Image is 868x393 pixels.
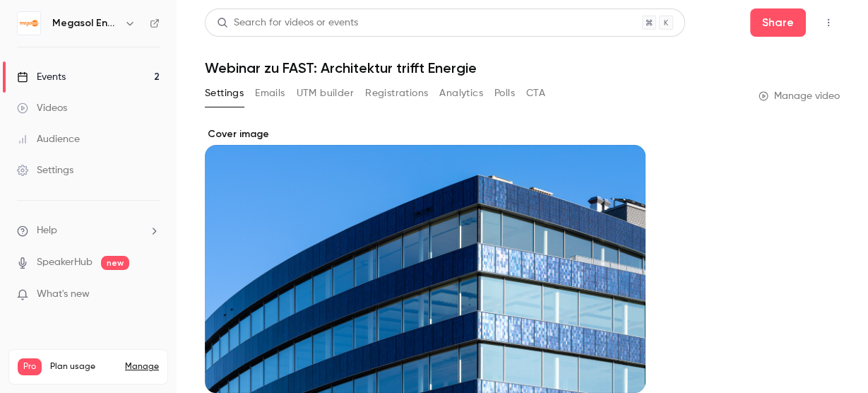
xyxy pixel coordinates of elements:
[205,82,244,105] button: Settings
[255,82,285,105] button: Emails
[17,223,160,238] li: help-dropdown-opener
[52,16,119,30] h6: Megasol Energie AG
[37,223,57,238] span: Help
[17,70,66,84] div: Events
[18,358,42,375] span: Pro
[125,361,159,373] a: Manage
[750,8,806,37] button: Share
[205,59,840,76] h1: Webinar zu FAST: Architektur trifft Energie
[297,82,354,105] button: UTM builder
[37,255,93,270] a: SpeakerHub
[205,127,646,393] section: Cover image
[217,16,358,30] div: Search for videos or events
[17,132,80,146] div: Audience
[494,82,515,105] button: Polls
[18,12,40,35] img: Megasol Energie AG
[365,82,428,105] button: Registrations
[50,361,117,373] span: Plan usage
[439,82,483,105] button: Analytics
[37,287,90,302] span: What's new
[17,101,67,115] div: Videos
[759,89,840,103] a: Manage video
[17,163,73,177] div: Settings
[101,256,129,270] span: new
[526,82,545,105] button: CTA
[205,127,646,141] label: Cover image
